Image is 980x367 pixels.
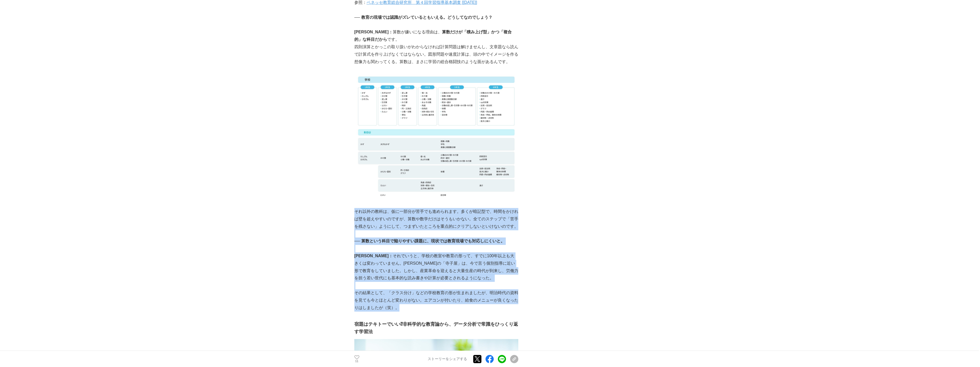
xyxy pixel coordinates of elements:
p: 算数が嫌いになる理由は、 です。 [354,28,518,43]
strong: ── 教育の現場では認識がズレているともいえる。どうしてなのでしょう？ [354,15,492,19]
p: ストーリーをシェアする [428,357,467,361]
p: その結果として、「クラス分け」などの学校教育の形が生まれましたが、明治時代の資料を見ても今とほとんど変わりがない。エアコンが付いたり、給食のメニューが良くなったりはしましたが（笑）。 [354,289,518,311]
p: 四則演算とかっこの取り扱いがわからなければ計算問題は解けませんし、文章題なら読んで計算式を作り上げなくてはならない。図形問題や速度計算は、頭の中でイメージを作る想像力も関わってくる。算数は、まさ... [354,43,518,65]
strong: [PERSON_NAME]： [354,30,393,34]
p: それでいうと、学校の教室や教育の形って、すでに100年以上も大きくは変わっていません。[PERSON_NAME]の「寺子屋」は、今で言う個別指導に近い形で教育をしていました。しかし、産業革命を迎... [354,252,518,282]
img: thumbnail_fa212870-732a-11ee-8f2c-49bdfbaa2497.jpg [354,73,518,201]
strong: [PERSON_NAME]： [354,254,393,258]
a: ベネッセ教育総合研究所 第４回学習指導基本調査 [[DATE]] [367,0,477,5]
p: 11 [354,360,359,363]
strong: 算数だけが「積み上げ型」かつ「複合的」な科目だから [354,30,512,42]
p: それ以外の教科は、仮に一部分が苦手でも進められます。多くが暗記型で、時間をかければ壁を超えやすいのですが、算数や数学だけはそうもいかない。全てのステップで「苦手を残さない」ようにして、つまずいた... [354,208,518,230]
strong: 宿題はテキトーでいい⁉非科学的な教育論から、データ分析で常識をひっくり返す学習法 [354,322,518,334]
strong: ── 算数という科目で陥りやすい課題に、現状では教育現場でも対応しにくいと。 [354,239,505,243]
